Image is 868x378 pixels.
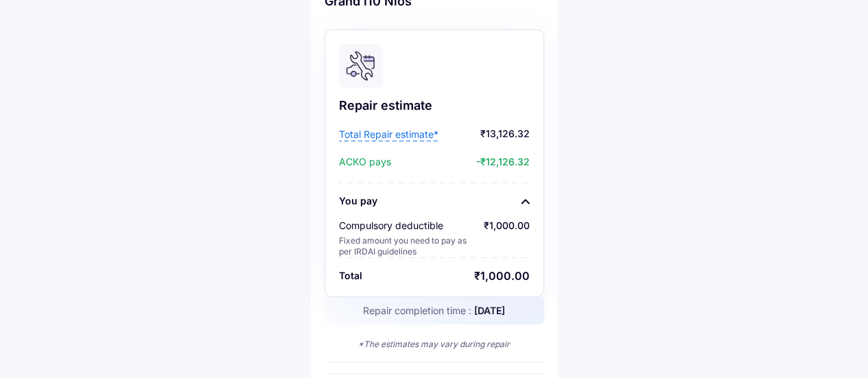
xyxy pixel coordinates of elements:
span: -₹12,126.32 [395,155,530,169]
div: ₹1,000.00 [474,269,530,283]
div: Compulsory deductible [339,219,473,233]
div: Repair completion time : [325,297,544,324]
span: [DATE] [474,305,505,316]
div: *The estimates may vary during repair [325,338,544,351]
div: Total [339,269,362,283]
div: Repair estimate [339,97,530,114]
div: You pay [339,194,377,208]
div: Fixed amount you need to pay as per IRDAI guidelines [339,235,473,257]
span: ACKO pays [339,155,391,169]
span: Total Repair estimate* [339,128,438,141]
div: ₹1,000.00 [484,219,530,257]
span: ₹13,126.32 [442,128,530,141]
